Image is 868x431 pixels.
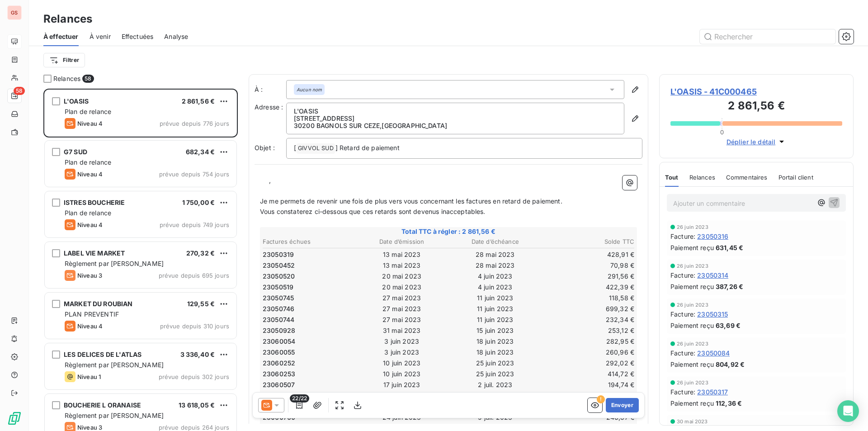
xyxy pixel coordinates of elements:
td: 25 juin 2023 [449,358,542,368]
h3: Relances [43,11,92,27]
td: 282,95 € [542,336,635,346]
span: 23050928 [263,326,295,335]
span: ] Retard de paiement [335,144,400,152]
span: Paiement reçu [670,243,714,252]
th: Solde TTC [542,237,635,246]
span: 23060507 [263,380,295,389]
td: 20 mai 2023 [356,282,448,292]
span: MARKET DU ROUBIAN [64,300,133,308]
td: 291,56 € [542,271,635,281]
span: Niveau 1 [77,373,101,380]
span: 26 juin 2023 [677,380,708,385]
span: Relances [689,174,715,181]
td: 70,98 € [542,260,635,270]
span: LES DELICES DE L'ATLAS [64,350,142,358]
h3: 2 861,56 € [670,98,842,116]
span: GIVVOL SUD [297,143,335,154]
span: 23050452 [263,261,295,270]
td: 27 mai 2023 [356,315,448,325]
span: Adresse : [255,103,283,111]
span: 23050319 [263,250,294,259]
span: 26 juin 2023 [677,263,708,269]
p: 30200 BAGNOLS SUR CEZE , [GEOGRAPHIC_DATA] [294,122,617,129]
td: 699,32 € [542,304,635,314]
span: 23060508 [263,391,295,400]
span: BOUCHERIE L ORANAISE [64,401,141,409]
span: prévue depuis 264 jours [159,424,229,431]
td: 28 mai 2023 [449,260,542,270]
td: 11 juin 2023 [449,293,542,303]
span: À venir [90,32,111,41]
span: 3 336,40 € [180,350,215,358]
span: Facture : [670,387,695,397]
td: 253,12 € [542,326,635,336]
button: Déplier le détail [724,137,789,147]
span: Plan de relance [65,108,111,115]
span: Facture : [670,270,695,280]
td: 194,74 € [542,380,635,390]
span: Je me permets de revenir une fois de plus vers vous concernant les factures en retard de paiement. [260,197,562,205]
td: 260,96 € [542,347,635,357]
span: Portail client [778,174,813,181]
span: Niveau 4 [77,171,103,178]
span: 23060253 [263,369,295,379]
span: Déplier le détail [726,137,776,147]
span: prévue depuis 749 jours [160,221,229,228]
td: 414,72 € [542,369,635,379]
span: Plan de relance [65,158,111,166]
td: 232,34 € [542,315,635,325]
div: grid [43,89,238,431]
span: 23050519 [263,283,293,292]
span: 23050317 [697,387,728,397]
span: [ [294,144,296,152]
span: 23050520 [263,272,295,281]
span: 22/22 [290,394,309,403]
span: prévue depuis 310 jours [160,322,229,330]
span: , [269,176,271,184]
span: 112,36 € [716,398,742,408]
td: 428,91 € [542,250,635,260]
span: 26 juin 2023 [677,302,708,308]
td: 2 juil. 2023 [449,391,542,401]
span: Niveau 4 [77,221,103,228]
span: Paiement reçu [670,282,714,291]
em: Aucun nom [297,86,322,93]
span: prévue depuis 776 jours [160,120,229,127]
input: Rechercher [700,29,835,44]
span: À effectuer [43,32,79,41]
span: 0 [720,128,724,136]
td: 11 juin 2023 [449,304,542,314]
td: 31 mai 2023 [356,326,448,336]
label: À : [255,85,286,94]
td: 27 mai 2023 [356,304,448,314]
p: L'OASIS [294,108,617,115]
span: 23060054 [263,337,295,346]
span: 23050316 [697,232,728,241]
span: Total TTC à régler : 2 861,56 € [261,227,636,236]
td: 17 juin 2023 [356,391,448,401]
span: 631,45 € [716,243,743,252]
span: Facture : [670,309,695,319]
span: 23050744 [263,315,294,324]
td: 10 juin 2023 [356,369,448,379]
span: G7 SUD [64,148,87,156]
td: 3 juin 2023 [356,336,448,346]
button: Envoyer [606,398,639,412]
span: 26 juin 2023 [677,224,708,230]
span: 387,26 € [716,282,743,291]
span: 26 juin 2023 [677,341,708,346]
span: 23050084 [697,348,730,358]
span: Règlement par [PERSON_NAME] [65,260,164,267]
div: GS [7,5,22,20]
span: Tout [665,174,679,181]
td: 13 mai 2023 [356,250,448,260]
span: 682,34 € [186,148,215,156]
td: 25 juin 2023 [449,369,542,379]
span: Règlement par [PERSON_NAME] [65,412,164,419]
td: 10 juin 2023 [356,358,448,368]
span: prévue depuis 302 jours [159,373,229,380]
span: ISTRES BOUCHERIE [64,199,125,206]
img: Logo LeanPay [7,411,22,426]
span: Analyse [164,32,188,41]
span: Paiement reçu [670,360,714,369]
